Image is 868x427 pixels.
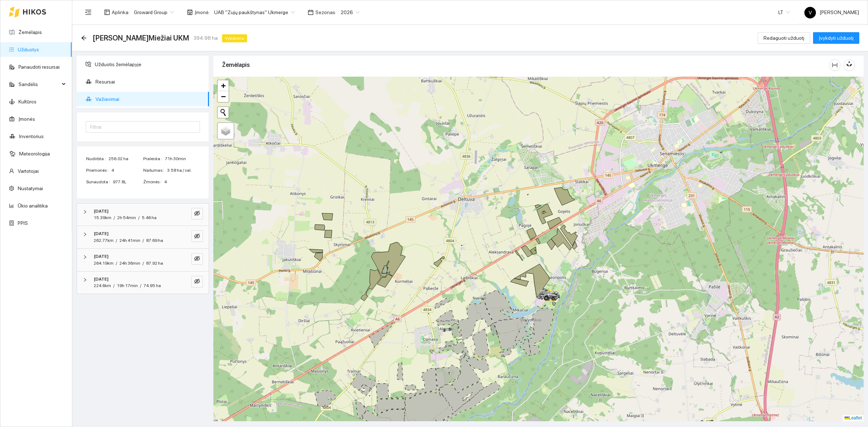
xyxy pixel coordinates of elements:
[194,278,200,285] span: eye-invisible
[146,261,163,266] span: 87.92 ha
[222,34,247,42] span: Vykdoma
[18,185,43,191] a: Nustatymai
[778,7,790,18] span: LT
[844,415,862,420] a: Leaflet
[819,34,854,42] span: Įvykdyti užduotį
[94,254,109,259] strong: [DATE]
[86,155,109,162] span: Nudirbta
[18,203,48,209] a: Ūkio analitika
[308,9,314,15] span: calendar
[81,35,87,41] div: Atgal
[143,167,167,174] span: Našumas
[829,59,841,71] button: column-width
[94,231,109,236] strong: [DATE]
[195,8,210,16] span: Įmonė :
[144,283,161,288] span: 74.95 ha
[77,204,209,226] div: [DATE]15.39km/2h 54min/5.46 haeye-invisible
[187,9,193,15] span: shop
[18,64,60,70] a: Panaudoti resursai
[222,55,829,75] div: Žemėlapis
[77,249,209,271] div: [DATE]264.19km/24h 36min/87.92 haeye-invisible
[164,179,200,185] span: 4
[143,179,164,185] span: Žmonės
[94,277,109,282] strong: [DATE]
[95,92,203,106] span: Važiavimai
[18,47,39,52] a: Užduotys
[758,32,810,44] button: Redaguoti užduotį
[194,210,200,217] span: eye-invisible
[112,8,129,16] span: Aplinka :
[146,238,163,243] span: 87.69 ha
[114,215,115,220] span: /
[86,167,111,174] span: Priemonės
[142,261,144,266] span: /
[758,35,810,41] a: Redaguoti užduotį
[763,34,804,42] span: Redaguoti užduotį
[94,238,114,243] span: 262.77km
[194,233,200,240] span: eye-invisible
[18,168,39,174] a: Vartotojai
[142,215,157,220] span: 5.46 ha
[829,62,840,68] span: column-width
[191,208,203,219] button: eye-invisible
[116,261,117,266] span: /
[18,220,28,226] a: PPIS
[77,226,209,248] div: [DATE]262.77km/24h 41min/87.69 haeye-invisible
[218,107,229,118] button: Initiate a new search
[94,261,114,266] span: 264.19km
[86,179,113,185] span: Sunaudota
[113,179,142,185] span: 977.8L
[194,256,200,262] span: eye-invisible
[93,32,189,44] span: Sėja Ž.Miežiai UKM
[804,9,859,15] span: [PERSON_NAME]
[94,215,111,220] span: 15.39km
[119,238,140,243] span: 24h 41min
[218,91,229,102] a: Zoom out
[81,5,95,20] button: menu-fold
[18,77,60,91] span: Sandėlis
[193,34,218,42] span: 394.98 ha
[218,80,229,91] a: Zoom in
[81,35,87,41] span: arrow-left
[85,9,92,16] span: menu-fold
[94,209,109,214] strong: [DATE]
[109,155,142,162] span: 256.02 ha
[142,238,144,243] span: /
[143,155,165,162] span: Praleista
[813,32,859,44] button: Įvykdyti užduotį
[191,230,203,242] button: eye-invisible
[94,283,111,288] span: 224.6km
[809,7,812,18] span: V
[140,283,141,288] span: /
[315,8,336,16] span: Sezonas :
[218,123,234,139] a: Layers
[117,215,136,220] span: 2h 54min
[19,133,44,139] a: Inventorius
[83,210,87,214] span: right
[119,261,140,266] span: 24h 36min
[341,7,359,18] span: 2026
[77,272,209,294] div: [DATE]224.6km/19h 17min/74.95 haeye-invisible
[18,99,37,104] a: Kultūros
[191,253,203,265] button: eye-invisible
[95,74,203,89] span: Resursai
[214,7,295,18] span: UAB "Zujų paukštynas" Ukmerge
[117,283,138,288] span: 19h 17min
[18,29,42,35] a: Žemėlapis
[116,238,117,243] span: /
[95,57,203,72] span: Užduotis žemėlapyje
[83,232,87,236] span: right
[221,92,226,101] span: −
[104,9,110,15] span: layout
[83,255,87,259] span: right
[165,155,200,162] span: 71h 30min
[221,81,226,90] span: +
[191,276,203,287] button: eye-invisible
[18,116,35,122] a: Įmonės
[111,167,142,174] span: 4
[19,151,50,157] a: Meteorologija
[167,167,200,174] span: 3.58 ha / val.
[83,278,87,282] span: right
[134,7,174,18] span: Groward Group
[138,215,140,220] span: /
